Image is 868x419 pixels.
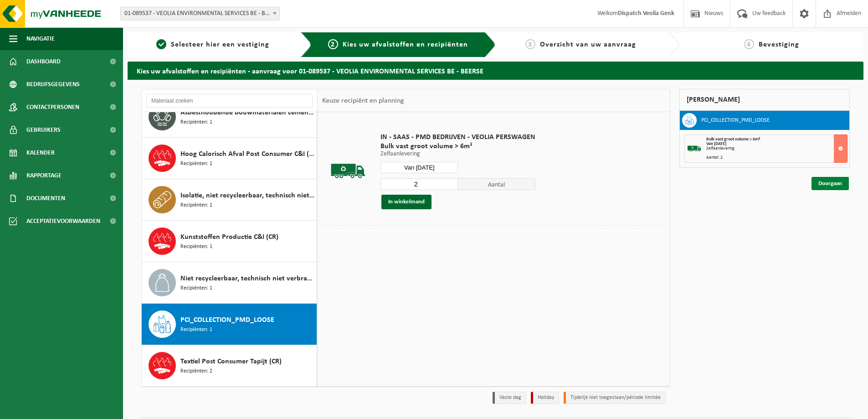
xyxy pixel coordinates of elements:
button: Niet recycleerbaar, technisch niet verbrandbaar afval (brandbaar) Recipiënten: 1 [142,262,317,304]
span: Hoog Calorisch Afval Post Consumer C&I (CR) [180,149,314,160]
span: 1 [156,39,166,49]
button: Asbesthoudende bouwmaterialen cementgebonden met isolatie(hechtgebonden) Recipiënten: 1 [142,96,317,138]
span: Navigatie [26,27,55,50]
span: Kalender [26,141,55,164]
div: Keuze recipiënt en planning [318,89,409,112]
input: Selecteer datum [380,162,458,173]
span: Dashboard [26,50,61,73]
span: 01-089537 - VEOLIA ENVIRONMENTAL SERVICES BE - BEERSE [120,7,280,21]
div: Zelfaanlevering [706,146,847,151]
div: Aantal: 2 [706,155,847,160]
span: Recipiënten: 1 [180,160,212,168]
span: 2 [328,39,338,49]
input: Materiaal zoeken [146,94,313,108]
span: Acceptatievoorwaarden [26,210,100,233]
strong: Van [DATE] [706,141,726,146]
span: Overzicht van uw aanvraag [540,41,636,48]
button: Kunststoffen Productie C&I (CR) Recipiënten: 1 [142,221,317,262]
span: Selecteer hier een vestiging [171,41,269,48]
div: [PERSON_NAME] [679,89,850,111]
span: Bulk vast groot volume > 6m³ [380,142,535,151]
a: Doorgaan [812,177,849,190]
span: 4 [744,39,754,49]
span: Recipiënten: 1 [180,201,212,210]
span: Recipiënten: 1 [180,284,212,293]
span: 01-089537 - VEOLIA ENVIRONMENTAL SERVICES BE - BEERSE [121,7,279,20]
span: IN - SAAS - PMD BEDRIJVEN - VEOLIA PERSWAGEN [380,133,535,142]
button: PCI_COLLECTION_PMD_LOOSE Recipiënten: 1 [142,304,317,345]
li: Holiday [531,392,559,404]
span: Contactpersonen [26,96,79,119]
span: Recipiënten: 1 [180,326,212,334]
span: Kunststoffen Productie C&I (CR) [180,232,278,243]
strong: Dispatch Veolia Genk [618,10,674,17]
li: Vaste dag [493,392,526,404]
li: Tijdelijk niet toegestaan/période limitée [564,392,666,404]
span: Textiel Post Consumer Tapijt (CR) [180,356,282,367]
span: 3 [525,39,535,49]
span: Gebruikers [26,119,61,141]
span: Recipiënten: 2 [180,367,212,376]
a: 1Selecteer hier een vestiging [132,39,293,50]
button: Isolatie, niet recycleerbaar, technisch niet verbrandbaar (brandbaar) Recipiënten: 1 [142,179,317,221]
span: Aantal [458,178,535,190]
span: Asbesthoudende bouwmaterialen cementgebonden met isolatie(hechtgebonden) [180,107,314,118]
span: PCI_COLLECTION_PMD_LOOSE [180,315,274,326]
span: Recipiënten: 1 [180,243,212,251]
span: Kies uw afvalstoffen en recipiënten [343,41,468,48]
span: Bevestiging [759,41,799,48]
button: Hoog Calorisch Afval Post Consumer C&I (CR) Recipiënten: 1 [142,138,317,179]
span: Isolatie, niet recycleerbaar, technisch niet verbrandbaar (brandbaar) [180,190,314,201]
p: Zelfaanlevering [380,151,535,157]
span: Niet recycleerbaar, technisch niet verbrandbaar afval (brandbaar) [180,273,314,284]
span: Bedrijfsgegevens [26,73,80,96]
span: Documenten [26,187,65,210]
button: In winkelmand [381,195,431,209]
span: Recipiënten: 1 [180,118,212,127]
h2: Kies uw afvalstoffen en recipiënten - aanvraag voor 01-089537 - VEOLIA ENVIRONMENTAL SERVICES BE ... [128,62,863,79]
span: Rapportage [26,164,62,187]
button: Textiel Post Consumer Tapijt (CR) Recipiënten: 2 [142,345,317,386]
span: Bulk vast groot volume > 6m³ [706,137,760,142]
h3: PCI_COLLECTION_PMD_LOOSE [701,113,770,128]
